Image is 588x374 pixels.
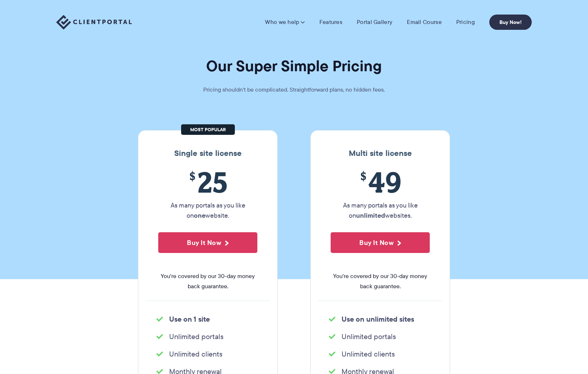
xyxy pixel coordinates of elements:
[329,331,432,342] li: Unlimited portals
[331,165,430,198] span: 49
[357,19,392,26] a: Portal Gallery
[489,15,532,30] a: Buy Now!
[342,314,414,325] strong: Use on unlimited sites
[318,149,442,158] h3: Multi site license
[265,19,305,26] a: Who we help
[158,165,257,198] span: 25
[331,232,430,253] button: Buy It Now
[158,200,257,221] p: As many portals as you like on website.
[356,210,385,220] strong: unlimited
[146,149,270,158] h3: Single site license
[158,232,257,253] button: Buy It Now
[158,271,257,291] span: You're covered by our 30-day money back guarantee.
[185,85,403,95] p: Pricing shouldn't be complicated. Straightforward plans, no hidden fees.
[169,314,210,325] strong: Use on 1 site
[456,19,475,26] a: Pricing
[329,349,432,359] li: Unlimited clients
[407,19,442,26] a: Email Course
[331,200,430,221] p: As many portals as you like on websites.
[319,19,342,26] a: Features
[331,271,430,291] span: You're covered by our 30-day money back guarantee.
[194,210,205,220] strong: one
[156,331,259,342] li: Unlimited portals
[156,349,259,359] li: Unlimited clients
